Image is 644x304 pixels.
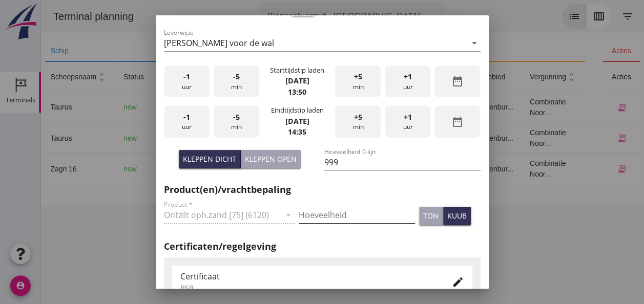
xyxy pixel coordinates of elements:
div: Kleppen open [245,154,297,164]
div: min [214,105,259,138]
div: uur [164,66,210,98]
div: Certificaat [180,270,435,283]
th: acties [562,61,599,92]
span: -1 [183,112,190,123]
input: Hoeveelheid 0-lijn [324,154,481,170]
td: new [74,123,111,154]
span: +5 [354,71,362,82]
th: status [74,61,111,92]
strong: [DATE] [285,116,309,126]
span: product [301,73,336,81]
i: filter_list [580,10,593,23]
td: 999 [185,123,242,154]
td: Blankenbur... [422,92,481,123]
div: Starttijdstip laden [270,66,324,75]
strong: [DATE] [285,76,309,85]
div: Gouda [119,102,159,113]
i: directions_boat [145,165,152,172]
span: +1 [404,112,412,123]
th: acties [562,41,599,61]
td: Combinatie Noor... [481,154,544,184]
button: Kleppen dicht [179,150,241,168]
div: kuub [447,210,467,221]
i: list [527,10,539,23]
i: directions_boat [145,104,152,111]
i: unfold_more [525,72,536,82]
div: Taurus [10,102,67,113]
span: -5 [233,112,240,123]
i: directions_boat [145,135,152,142]
i: unfold_more [403,72,414,82]
div: Eindtijdstip laden [271,105,323,115]
span: +1 [404,71,412,82]
td: new [74,92,111,123]
h2: Product(en)/vrachtbepaling [164,183,481,197]
strong: 13:50 [288,87,306,97]
span: +5 [354,112,362,123]
i: unfold_more [325,72,336,82]
span: scheepsnaam [10,73,67,81]
i: calendar_view_week [552,10,564,23]
td: Ontzilt oph.zan... [293,154,344,184]
div: uur [385,105,430,138]
th: hoeveelheid [185,61,242,92]
i: edit [452,276,464,288]
div: min [335,105,381,138]
i: arrow_drop_down [468,37,481,49]
th: product [185,41,544,61]
td: Blankenbur... [422,123,481,154]
td: Combinatie Noor... [481,123,544,154]
i: unfold_more [55,72,66,82]
button: kuub [443,207,471,225]
td: 18 [344,154,422,184]
td: Blankenbur... [422,154,481,184]
div: uur [164,105,210,138]
i: receipt_long [576,134,585,143]
div: min [214,66,259,98]
td: 999 [185,92,242,123]
div: Gouda [119,164,159,175]
th: wingebied [422,61,481,92]
small: m3 [206,104,214,111]
div: [PERSON_NAME] voor de wal [164,38,274,48]
span: vak/bunker/silo [352,73,414,81]
div: uur [385,66,430,98]
div: Kleppen dicht [183,154,236,164]
th: bestemming [111,61,168,92]
span: -5 [233,71,240,82]
i: receipt_long [576,103,585,112]
h2: Certificaten/regelgeving [164,240,481,253]
small: m3 [206,136,214,142]
div: min [335,66,381,98]
small: m3 [210,166,218,172]
i: receipt_long [576,164,585,173]
input: Hoeveelheid [299,207,415,223]
th: cumulatief [242,61,293,92]
i: date_range [451,116,464,128]
button: Kleppen open [241,150,301,168]
td: new [74,154,111,184]
td: Ontzilt oph.zan... [293,92,344,123]
div: Gouda [119,133,159,144]
div: Terminal planning [4,9,101,24]
th: schip [2,41,168,61]
div: Blankenburgput - [GEOGRAPHIC_DATA] [226,10,379,23]
td: Combinatie Noor... [481,92,544,123]
button: ton [419,207,443,225]
td: Ontzilt oph.zan... [293,123,344,154]
div: Taurus [10,133,67,144]
span: vergunning [489,73,536,81]
div: Zagri 16 [10,164,67,175]
i: arrow_drop_down [385,10,398,23]
div: BSB [180,283,435,293]
span: -1 [183,71,190,82]
strong: 14:35 [288,127,306,137]
i: date_range [451,75,464,88]
div: ton [423,210,439,221]
td: 18 [344,123,422,154]
td: 18 [344,92,422,123]
td: 1298 [185,154,242,184]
